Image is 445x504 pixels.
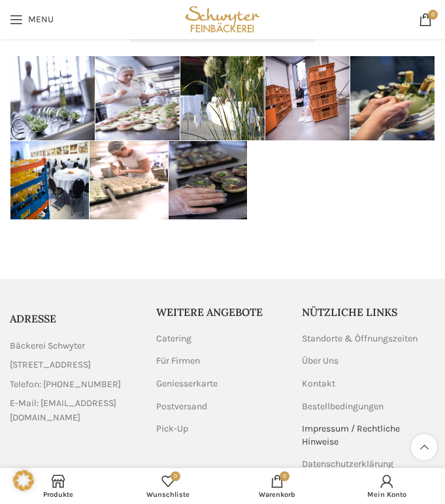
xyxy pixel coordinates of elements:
a: List item link [10,377,143,392]
span: Produkte [10,490,107,499]
a: Bestellbedingungen [302,400,385,413]
a: Geniesserkarte [156,377,219,390]
img: Getränke mit Service [350,56,435,140]
span: Wunschliste [120,490,216,499]
a: Impressum / Rechtliche Hinweise [302,422,435,448]
a: Produkte [3,471,113,501]
a: Scroll to top button [411,434,437,460]
a: Catering [156,332,193,345]
div: Meine Wunschliste [113,471,223,501]
div: My cart [223,471,333,501]
span: [STREET_ADDRESS] [10,358,91,372]
a: 0 Wunschliste [113,471,223,501]
a: Postversand [156,400,208,413]
a: Open mobile menu [3,7,60,33]
h5: Nützliche Links [302,305,435,319]
img: Mini-Desserts [90,141,168,219]
a: 0 Warenkorb [223,471,333,501]
span: Menu [28,15,54,24]
img: Mehrgang Dinner [10,141,89,219]
span: Warenkorb [229,490,326,499]
a: Site logo [182,13,263,24]
img: Gourmet-Löffel werden vorbereitet [10,56,95,140]
span: Mein Konto [338,490,435,499]
img: Catering-Anlass draussen [180,56,265,140]
span: 0 [428,10,438,20]
a: Pick-Up [156,422,190,435]
span: ADRESSE [10,312,56,325]
h5: Weitere Angebote [156,305,289,319]
a: 0 [412,7,438,33]
span: E-Mail: [EMAIL_ADDRESS][DOMAIN_NAME] [10,396,143,426]
span: 0 [171,471,180,481]
img: Mini-Brötli in der Vorbereitung [95,56,180,140]
a: Standorte & Öffnungszeiten [302,332,419,345]
span: Bäckerei Schwyter [10,339,85,353]
span: 0 [280,471,289,481]
a: Über Uns [302,354,340,368]
a: Mein Konto [332,471,442,501]
img: Professionelle Lieferung [265,56,350,140]
a: Kontakt [302,377,337,390]
a: Datenschutzerklärung [302,458,395,471]
img: Mini-Brötli [169,141,247,219]
a: Für Firmen [156,354,201,368]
